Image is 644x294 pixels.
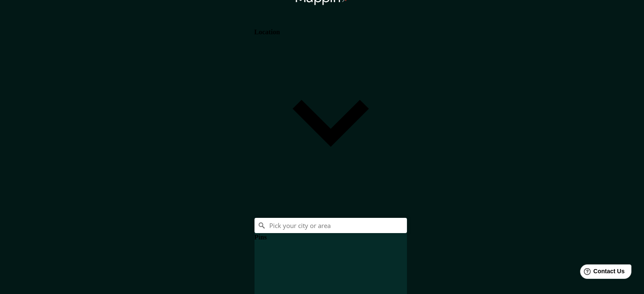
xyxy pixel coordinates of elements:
[254,218,407,233] input: Pick your city or area
[254,234,267,241] h4: Pins
[569,261,635,285] iframe: Help widget launcher
[254,13,407,204] div: Location
[254,28,280,36] h4: Location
